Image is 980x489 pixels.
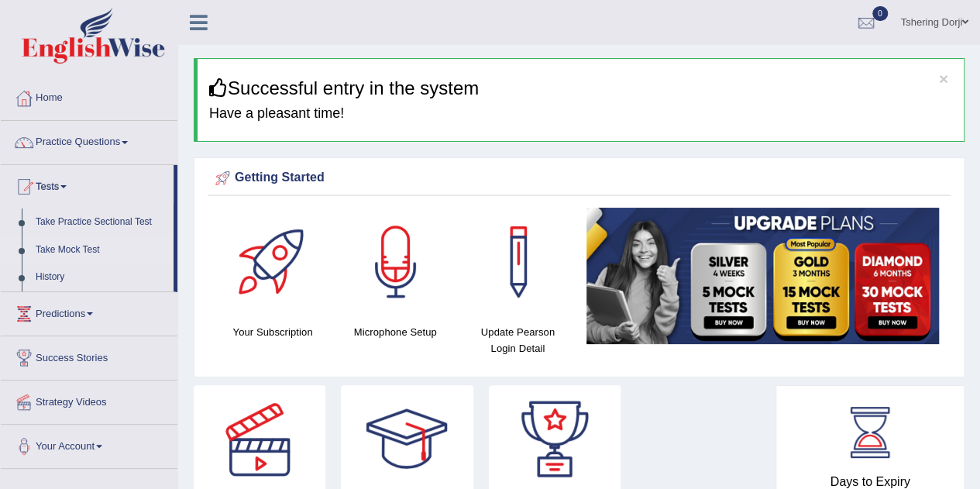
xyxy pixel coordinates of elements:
h4: Have a pleasant time! [209,106,952,122]
a: Practice Questions [1,121,177,160]
h3: Successful entry in the system [209,78,952,98]
button: × [939,71,948,87]
h4: Update Pearson Login Detail [464,324,571,356]
h4: Microphone Setup [342,324,449,340]
a: Tests [1,165,174,204]
span: 0 [872,6,888,21]
a: Home [1,77,177,115]
a: Your Account [1,425,177,463]
a: Predictions [1,292,177,331]
h4: Days to Expiry [793,475,947,489]
a: History [29,263,174,291]
img: small5.jpg [586,208,939,344]
a: Take Practice Sectional Test [29,208,174,236]
h4: Your Subscription [219,324,326,340]
div: Getting Started [211,167,947,190]
a: Success Stories [1,336,177,375]
a: Strategy Videos [1,381,177,419]
a: Take Mock Test [29,236,174,264]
